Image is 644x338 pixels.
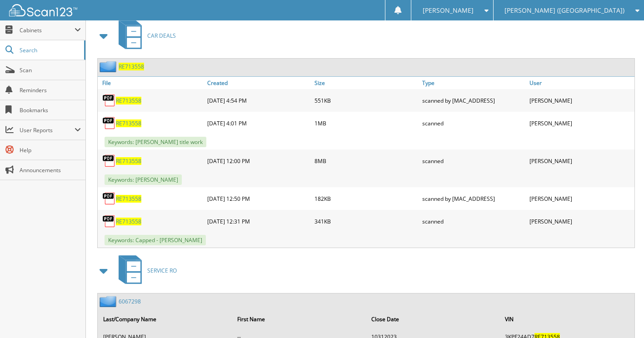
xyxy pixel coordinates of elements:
[312,91,419,109] div: 551KB
[312,77,419,89] a: Size
[205,152,312,170] div: [DATE] 12:00 PM
[420,77,527,89] a: Type
[105,174,182,185] span: Keywords: [PERSON_NAME]
[116,195,141,203] a: RE713558
[205,212,312,230] div: [DATE] 12:31 PM
[20,86,81,94] span: Reminders
[9,4,77,16] img: scan123-logo-white.svg
[20,166,81,174] span: Announcements
[312,152,419,170] div: 8MB
[102,154,116,168] img: PDF.png
[119,63,144,70] a: RE713558
[102,94,116,107] img: PDF.png
[420,189,527,208] div: scanned by [MAC_ADDRESS]
[367,310,500,328] th: Close Date
[420,114,527,132] div: scanned
[20,106,81,114] span: Bookmarks
[102,116,116,130] img: PDF.png
[147,32,176,40] span: CAR DEALS
[420,152,527,170] div: scanned
[312,114,419,132] div: 1MB
[147,267,177,274] span: SERVICE RO
[527,91,634,109] div: [PERSON_NAME]
[20,146,81,154] span: Help
[116,157,141,165] a: RE713558
[20,26,75,34] span: Cabinets
[233,310,366,328] th: First Name
[98,77,205,89] a: File
[599,294,644,338] iframe: Chat Widget
[205,189,312,208] div: [DATE] 12:50 PM
[527,189,634,208] div: [PERSON_NAME]
[113,253,177,288] a: SERVICE RO
[105,235,206,245] span: Keywords: Capped - [PERSON_NAME]
[20,46,80,54] span: Search
[20,126,75,134] span: User Reports
[312,189,419,208] div: 182KB
[312,212,419,230] div: 341KB
[102,214,116,228] img: PDF.png
[205,77,312,89] a: Created
[102,192,116,205] img: PDF.png
[100,61,119,72] img: folder2.png
[116,97,141,104] a: RE713558
[420,212,527,230] div: scanned
[105,137,206,147] span: Keywords: [PERSON_NAME] title work
[99,310,232,328] th: Last/Company Name
[500,310,634,328] th: VIN
[420,91,527,109] div: scanned by [MAC_ADDRESS]
[100,296,119,307] img: folder2.png
[113,18,176,54] a: CAR DEALS
[20,66,81,74] span: Scan
[205,114,312,132] div: [DATE] 4:01 PM
[119,298,141,305] a: 6067298
[116,119,141,127] a: RE713558
[527,152,634,170] div: [PERSON_NAME]
[527,212,634,230] div: [PERSON_NAME]
[205,91,312,109] div: [DATE] 4:54 PM
[527,114,634,132] div: [PERSON_NAME]
[527,77,634,89] a: User
[423,8,474,13] span: [PERSON_NAME]
[504,8,624,13] span: [PERSON_NAME] ([GEOGRAPHIC_DATA])
[116,218,141,225] a: RE713558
